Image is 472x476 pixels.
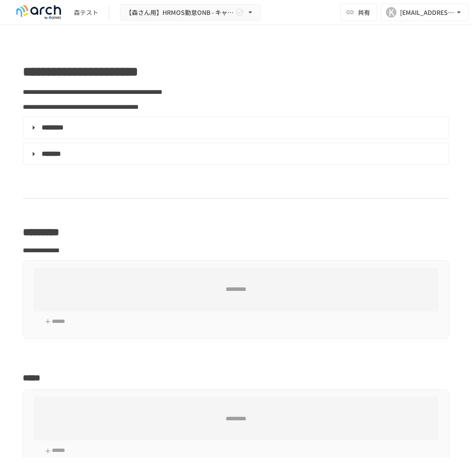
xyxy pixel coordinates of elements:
[126,7,234,18] span: 【森さん用】HRMOS勤怠ONB - キャッチアップ
[11,5,67,19] img: logo-default@2x-9cf2c760.svg
[120,4,260,21] button: 【森さん用】HRMOS勤怠ONB - キャッチアップ
[340,4,377,21] button: 共有
[400,7,454,18] div: [EMAIL_ADDRESS][DOMAIN_NAME]
[74,8,98,17] div: 森テスト
[386,7,396,18] div: K
[381,4,468,21] button: K[EMAIL_ADDRESS][DOMAIN_NAME]
[358,7,370,17] span: 共有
